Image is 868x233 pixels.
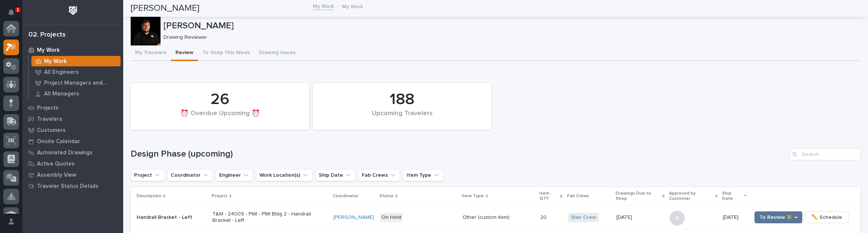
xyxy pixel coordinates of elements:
[22,136,123,147] a: Onsite Calendar
[131,205,861,229] tr: Handrail Bracket - LeftT&M - 24009 - PWI - PWI Bldg 2 - Handrail Bracket - Left[PERSON_NAME] On H...
[66,4,80,18] img: Workspace Logo
[37,138,80,145] p: Onsite Calendar
[137,214,206,221] p: Handrail Bracket - Left
[212,192,227,200] p: Project
[616,189,660,203] p: Drawings Due to Shop
[29,67,123,77] a: All Engineers
[755,211,802,223] button: To Review 👨‍🏭 →
[37,161,75,167] p: Active Quotes
[315,169,355,181] button: Ship Date
[28,31,66,39] div: 02. Projects
[22,102,123,113] a: Projects
[379,192,393,200] p: Status
[16,7,19,12] p: 1
[805,211,849,223] button: ✏️ Schedule
[198,45,254,61] button: To Shop This Week
[37,172,76,179] p: Assembly View
[254,45,300,61] button: Drawing Issues
[37,149,93,156] p: Automated Drawings
[22,180,123,192] a: Traveler Status Details
[171,45,198,61] button: Review
[44,80,118,86] p: Project Managers and Engineers
[358,169,400,181] button: Fab Crews
[333,192,358,200] p: Coordinator
[463,214,534,221] p: Other (custom item)
[131,169,164,181] button: Project
[256,169,312,181] button: Work Location(s)
[29,56,123,66] a: My Work
[143,90,296,109] div: 26
[37,183,99,190] p: Traveler Status Details
[37,105,59,111] p: Projects
[722,189,742,203] p: Ship Date
[9,9,19,21] div: Notifications1
[539,189,559,203] p: Item QTY
[212,211,327,224] p: T&M - 24009 - PWI - PWI Bldg 2 - Handrail Bracket - Left
[44,58,67,65] p: My Work
[44,69,79,76] p: All Engineers
[143,110,296,125] div: ⏰ Overdue Upcoming ⏰
[326,90,479,109] div: 188
[462,192,484,200] p: Item Type
[571,214,596,221] a: Stair Crew
[37,47,60,54] p: My Work
[616,213,634,221] p: [DATE]
[22,158,123,169] a: Active Quotes
[380,213,403,222] div: On Hold
[164,34,855,41] p: Drawing Reviewer
[326,110,479,125] div: Upcoming Travelers
[131,149,787,160] h1: Design Phase (upcoming)
[137,192,161,200] p: Description
[29,78,123,88] a: Project Managers and Engineers
[44,91,79,97] p: All Managers
[29,88,123,99] a: All Managers
[164,21,858,31] p: [PERSON_NAME]
[22,169,123,180] a: Assembly View
[342,2,363,10] p: My Work
[22,44,123,56] a: My Work
[22,113,123,125] a: Travelers
[540,213,548,221] p: 20
[3,4,19,20] button: Notifications
[790,148,861,160] input: Search
[723,214,746,221] p: [DATE]
[22,125,123,136] a: Customers
[759,213,797,222] span: To Review 👨‍🏭 →
[167,169,213,181] button: Coordinator
[333,214,374,221] a: [PERSON_NAME]
[313,1,334,10] a: My Work
[567,192,589,200] p: Fab Crews
[812,213,842,222] span: ✏️ Schedule
[403,169,444,181] button: Item Type
[216,169,253,181] button: Engineer
[131,45,171,61] button: My Travelers
[22,147,123,158] a: Automated Drawings
[37,116,62,123] p: Travelers
[37,127,66,134] p: Customers
[669,189,713,203] p: Approved by Customer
